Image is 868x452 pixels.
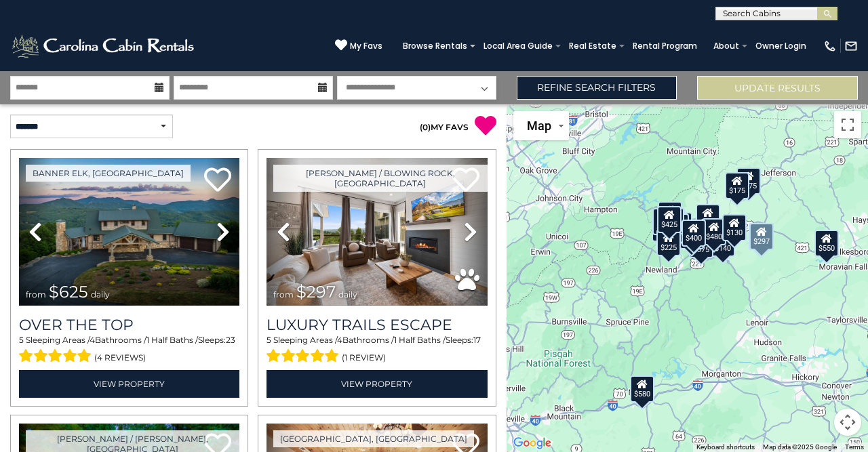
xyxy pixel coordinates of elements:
[823,39,837,53] img: phone-regular-white.png
[91,289,110,300] span: daily
[658,201,683,228] div: $125
[10,33,198,60] img: White-1-2.png
[26,289,46,300] span: from
[396,37,474,56] a: Browse Rentals
[697,76,858,100] button: Update Results
[763,443,837,451] span: Map data ©2025 Google
[749,37,813,56] a: Owner Login
[562,37,623,56] a: Real Estate
[342,349,386,367] span: (1 review)
[90,335,95,345] span: 4
[420,122,431,132] span: ( )
[273,430,474,447] a: [GEOGRAPHIC_DATA], [GEOGRAPHIC_DATA]
[19,334,239,367] div: Sleeping Areas / Bathrooms / Sleeps:
[657,205,682,232] div: $425
[679,222,704,249] div: $230
[725,172,749,199] div: $175
[631,375,655,402] div: $580
[146,335,198,345] span: 1 Half Baths /
[422,122,428,132] span: 0
[267,158,487,306] img: thumbnail_168695581.jpeg
[845,443,864,451] a: Terms
[296,282,336,302] span: $297
[513,111,569,140] button: Change map style
[626,37,704,56] a: Rental Program
[394,335,446,345] span: 1 Half Baths /
[510,434,555,452] img: Google
[94,349,146,367] span: (4 reviews)
[723,214,747,241] div: $130
[338,289,357,300] span: daily
[420,122,469,132] a: (0)MY FAVS
[204,166,231,195] a: Add to favorites
[696,443,755,452] button: Keyboard shortcuts
[652,214,677,241] div: $230
[711,229,735,256] div: $140
[273,289,294,300] span: from
[267,334,487,367] div: Sleeping Areas / Bathrooms / Sleeps:
[690,230,714,258] div: $375
[267,370,487,398] a: View Property
[517,76,677,100] a: Refine Search Filters
[844,39,858,53] img: mail-regular-white.png
[335,39,382,53] a: My Favs
[736,167,761,194] div: $175
[337,335,342,345] span: 4
[707,37,746,56] a: About
[267,335,271,345] span: 5
[49,282,88,302] span: $625
[656,229,681,256] div: $225
[696,204,720,231] div: $349
[19,335,24,345] span: 5
[815,229,840,256] div: $550
[527,119,551,133] span: Map
[19,158,239,306] img: thumbnail_167153549.jpeg
[749,223,774,250] div: $297
[702,218,726,245] div: $480
[510,434,555,452] a: Open this area in Google Maps (opens a new window)
[477,37,559,56] a: Local Area Guide
[19,370,239,398] a: View Property
[834,111,861,138] button: Toggle fullscreen view
[473,335,481,345] span: 17
[226,335,235,345] span: 23
[267,316,487,334] a: Luxury Trails Escape
[273,165,487,192] a: [PERSON_NAME] / Blowing Rock, [GEOGRAPHIC_DATA]
[26,165,191,182] a: Banner Elk, [GEOGRAPHIC_DATA]
[19,316,239,334] a: Over The Top
[682,219,706,246] div: $400
[834,409,861,436] button: Map camera controls
[652,208,677,235] div: $290
[350,40,382,52] span: My Favs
